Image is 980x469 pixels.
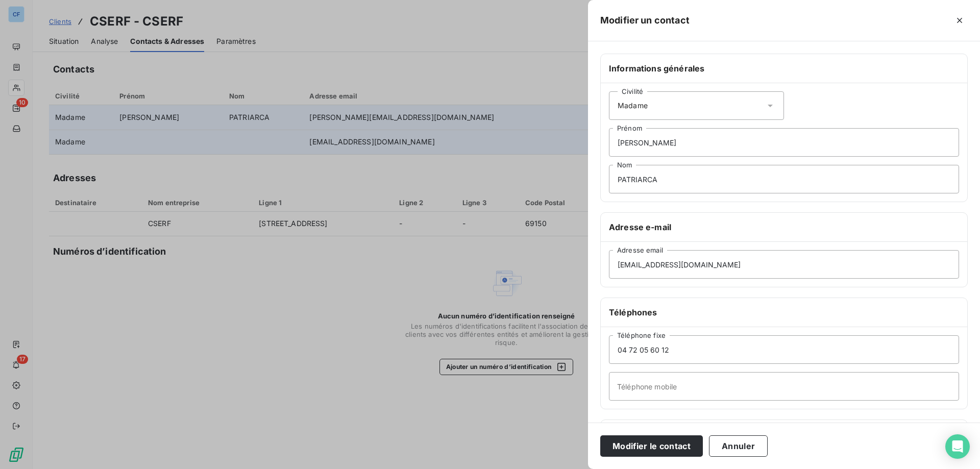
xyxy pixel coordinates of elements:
input: placeholder [609,372,959,401]
input: placeholder [609,128,959,157]
input: placeholder [609,335,959,364]
h6: Téléphones [609,306,959,318]
button: Modifier le contact [600,435,703,457]
div: Open Intercom Messenger [945,434,970,459]
h6: Adresse e-mail [609,221,959,233]
input: placeholder [609,165,959,193]
span: Madame [618,101,648,111]
h6: Informations générales [609,62,959,75]
input: placeholder [609,250,959,279]
h5: Modifier un contact [600,13,690,28]
button: Annuler [709,435,768,457]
